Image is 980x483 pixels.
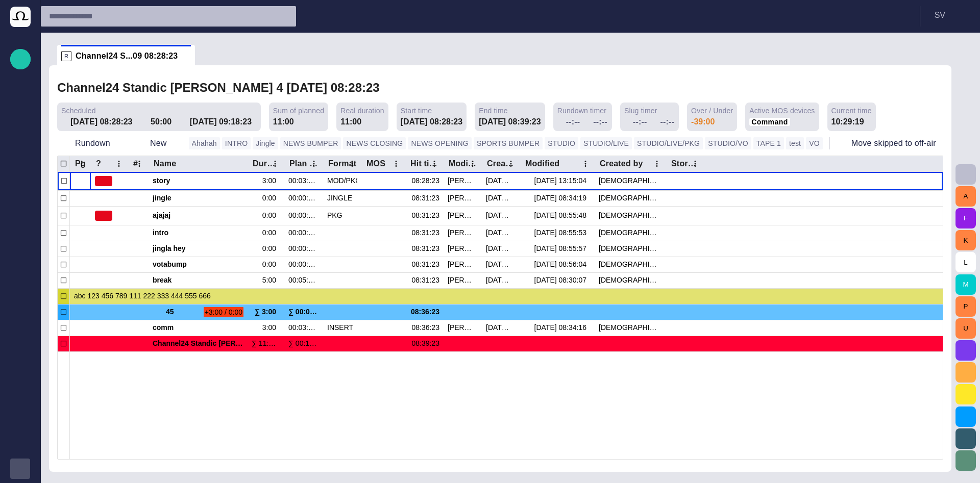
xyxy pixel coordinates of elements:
[10,7,31,27] img: Octopus News Room
[409,176,439,186] div: 08:28:23
[288,260,319,269] div: 00:00:00:00
[624,106,657,116] span: Slug timer
[132,157,146,171] button: # column menu
[486,211,516,220] div: 03/09 08:55:44
[14,276,27,288] span: Social Media
[328,159,356,169] div: Format
[599,176,662,186] div: Vedra
[14,296,27,309] span: Editorial Admin
[262,176,280,186] div: 3:00
[14,235,27,245] p: [PERSON_NAME]'s media (playout)
[955,230,976,250] button: K
[204,307,243,317] span: +3:00 / 0:00
[599,244,662,253] div: Vedra
[409,211,439,220] div: 08:31:23
[448,211,478,220] div: Stanislav Vedra (svedra)
[14,92,27,103] p: Rundowns
[599,228,662,238] div: Vedra
[61,106,96,116] span: Scheduled
[14,174,27,186] span: Media
[288,193,319,203] div: 00:00:00:00
[578,157,593,171] button: Modified column menu
[154,159,176,169] div: Name
[280,137,341,149] button: NEWS BUMPER
[955,274,976,295] button: M
[448,275,478,285] div: Stanislav Vedra (svedra)
[486,275,516,285] div: 03/09 08:30:07
[14,133,27,145] span: Publishing queue
[955,318,976,339] button: U
[534,228,591,238] div: 03/09 08:55:53
[288,211,319,220] div: 00:00:00:00
[14,194,27,205] p: Administration
[401,106,432,116] span: Start time
[61,51,71,61] p: R
[288,323,319,333] div: 00:03:00:00
[834,134,940,152] button: Move skipped to off-air
[14,174,27,184] p: Media
[650,157,664,171] button: Created by column menu
[153,193,243,203] span: jingle
[153,191,243,206] div: jingle
[14,154,27,164] p: Publishing queue KKK
[749,118,790,126] button: Command
[74,288,211,303] div: abc 123 456 789 111 222 333 444 555 666
[599,211,662,220] div: Vedra
[534,211,591,220] div: 03/09 08:55:48
[599,193,662,203] div: Vedra
[327,176,357,186] div: MOD/PKG
[448,260,478,269] div: Stanislav Vedra (svedra)
[14,133,27,143] p: Publishing queue
[14,154,27,166] span: Publishing queue KKK
[57,81,380,95] h2: Channel24 Standic [PERSON_NAME] 4 [DATE] 08:28:23
[288,304,319,320] div: ∑ 00:03:00:00
[14,113,27,125] span: Story folders
[153,336,243,351] div: Channel24 Standic walkup 4 03/09 08:28:23
[534,323,591,333] div: 03/09 08:34:16
[955,296,976,317] button: P
[486,228,516,238] div: 03/09 08:55:50
[955,252,976,272] button: L
[545,137,578,149] button: STUDIO
[691,106,733,116] span: Over / Under
[926,6,974,24] button: SV
[14,92,27,105] span: Rundowns
[190,116,257,128] div: [DATE] 09:18:23
[10,333,31,353] div: AI Assistant
[580,137,632,149] button: STUDIO/LIVE
[427,157,442,171] button: Hit time column menu
[955,186,976,207] button: A
[255,304,280,320] div: ∑ 3:00
[410,159,439,169] div: Hit time
[262,228,280,238] div: 0:00
[831,106,872,116] span: Current time
[343,137,406,149] button: NEWS CLOSING
[10,170,31,190] div: Media
[327,323,353,333] div: INSERT
[671,159,700,169] div: Story locations
[831,116,864,128] p: 10:29:19
[401,116,463,128] div: [DATE] 08:28:23
[486,193,516,203] div: 03/09 08:29:42
[409,228,439,238] div: 08:31:23
[534,275,591,285] div: 03/09 08:30:07
[14,235,27,247] span: [PERSON_NAME]'s media (playout)
[327,193,352,203] div: JINGLE
[262,211,280,220] div: 0:00
[307,157,321,171] button: Plan dur column menu
[262,323,280,333] div: 3:00
[691,116,715,128] div: -39:00
[634,137,703,149] button: STUDIO/LIVE/PKG
[10,353,31,374] div: Octopus
[153,172,243,190] div: story
[448,176,478,186] div: Stanislav Vedra (svedra)
[688,157,702,171] button: Story locations column menu
[935,9,945,21] p: S V
[525,159,559,169] div: Modified
[448,244,478,253] div: Stanislav Vedra (svedra)
[222,137,251,149] button: INTRO
[448,193,478,203] div: Stanislav Vedra (svedra)
[268,157,282,171] button: Duration column menu
[288,275,319,285] div: 00:05:00:00
[75,157,89,171] button: Pg column menu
